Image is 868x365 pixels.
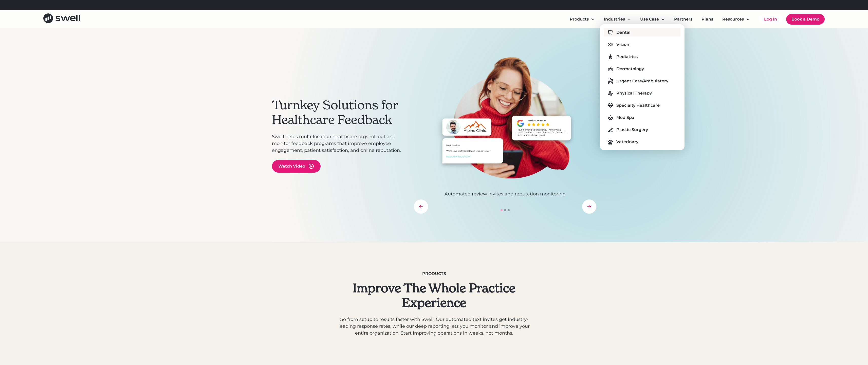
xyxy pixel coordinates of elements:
div: Urgent Care/Ambulatory [616,78,668,84]
p: Go from setup to results faster with Swell. Our automated text invites get industry-leading respo... [337,316,531,337]
div: Industries [604,16,625,22]
h2: Turnkey Solutions for Healthcare Feedback [272,98,409,127]
div: Resources [718,14,754,24]
p: Automated review invites and reputation monitoring [414,191,596,197]
div: Specialty Healthcare [616,102,660,108]
div: Industries [600,14,635,24]
a: home [43,13,80,25]
a: Partners [670,14,696,24]
a: Dermatology [604,65,680,73]
div: Veterinary [616,139,638,145]
a: Pediatrics [604,53,680,61]
p: Swell helps multi-location healthcare orgs roll out and monitor feedback programs that improve em... [272,133,409,154]
a: Veterinary [604,138,680,146]
div: Med Spa [616,115,634,121]
a: Book a Demo [786,14,825,25]
div: Show slide 2 of 3 [504,209,506,211]
div: Show slide 3 of 3 [508,209,510,211]
div: 1 of 3 [414,57,596,197]
iframe: Chat Widget [843,341,868,365]
div: Vision [616,42,629,48]
a: open lightbox [272,160,321,173]
div: Products [570,16,589,22]
a: Plastic Surgery [604,126,680,134]
a: Plans [697,14,717,24]
a: Dental [604,28,680,36]
a: Log In [759,14,782,24]
div: Dermatology [616,66,644,72]
div: Products [337,271,531,277]
div: Products [566,14,599,24]
a: Specialty Healthcare [604,101,680,109]
div: previous slide [414,199,428,214]
div: Dental [616,29,631,35]
div: carousel [414,57,596,214]
a: Urgent Care/Ambulatory [604,77,680,85]
div: Resources [722,16,744,22]
div: Plastic Surgery [616,127,648,133]
div: Use Case [636,14,669,24]
a: Vision [604,41,680,49]
a: Med Spa [604,114,680,122]
h2: Improve The Whole Practice Experience [337,281,531,310]
div: Physical Therapy [616,90,652,96]
div: Use Case [640,16,659,22]
a: Physical Therapy [604,89,680,97]
nav: Industries [600,24,685,150]
div: Watch Video [278,163,305,169]
div: next slide [582,199,596,214]
div: Show slide 1 of 3 [501,209,503,211]
div: Pediatrics [616,54,638,60]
